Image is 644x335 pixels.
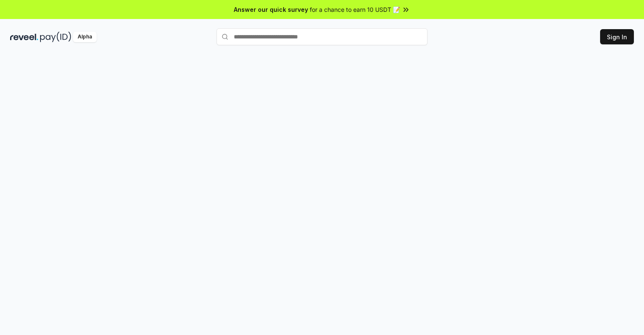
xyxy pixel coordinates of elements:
[10,32,38,42] img: reveel_dark
[600,29,634,44] button: Sign In
[310,5,400,14] span: for a chance to earn 10 USDT 📝
[40,32,71,42] img: pay_id
[73,32,97,42] div: Alpha
[234,5,308,14] span: Answer our quick survey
